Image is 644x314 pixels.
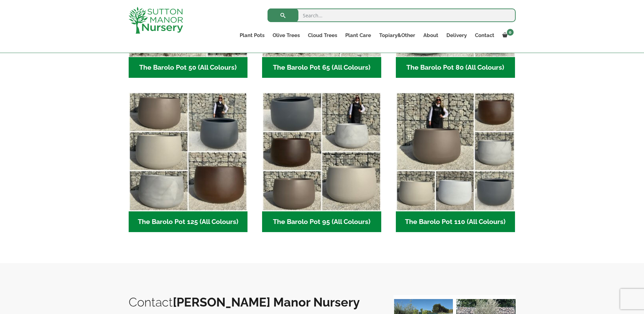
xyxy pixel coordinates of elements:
img: The Barolo Pot 95 (All Colours) [262,92,381,211]
a: Cloud Trees [304,31,341,40]
h2: The Barolo Pot 95 (All Colours) [262,211,381,232]
a: Delivery [442,31,471,40]
img: The Barolo Pot 110 (All Colours) [396,92,515,211]
h2: The Barolo Pot 50 (All Colours) [129,57,248,78]
img: logo [129,7,183,34]
h2: Contact [129,295,380,309]
b: [PERSON_NAME] Manor Nursery [173,295,360,309]
input: Search... [268,8,516,22]
img: The Barolo Pot 125 (All Colours) [129,92,248,211]
a: Plant Pots [236,31,269,40]
h2: The Barolo Pot 80 (All Colours) [396,57,515,78]
a: Olive Trees [269,31,304,40]
a: Visit product category The Barolo Pot 125 (All Colours) [129,92,248,232]
h2: The Barolo Pot 110 (All Colours) [396,211,515,232]
h2: The Barolo Pot 125 (All Colours) [129,211,248,232]
a: Visit product category The Barolo Pot 110 (All Colours) [396,92,515,232]
a: Plant Care [341,31,375,40]
a: 0 [498,31,516,40]
a: Topiary&Other [375,31,419,40]
a: Visit product category The Barolo Pot 95 (All Colours) [262,92,381,232]
a: About [419,31,442,40]
span: 0 [507,29,514,36]
a: Contact [471,31,498,40]
h2: The Barolo Pot 65 (All Colours) [262,57,381,78]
